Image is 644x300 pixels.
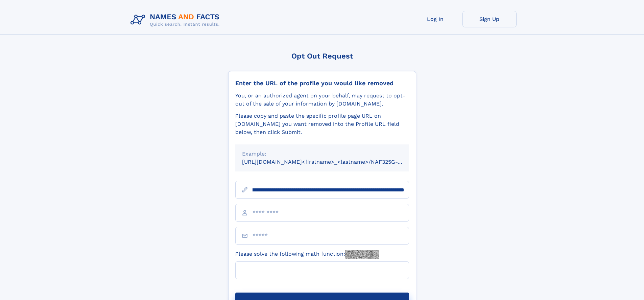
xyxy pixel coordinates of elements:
[235,250,379,259] label: Please solve the following math function:
[235,112,409,136] div: Please copy and paste the specific profile page URL on [DOMAIN_NAME] you want removed into the Pr...
[242,159,422,165] small: [URL][DOMAIN_NAME]<firstname>_<lastname>/NAF325G-xxxxxxxx
[462,11,517,27] a: Sign Up
[235,79,409,87] div: Enter the URL of the profile you would like removed
[128,11,225,29] img: Logo Names and Facts
[408,11,462,27] a: Log In
[228,52,416,60] div: Opt Out Request
[242,150,402,158] div: Example:
[235,92,409,108] div: You, or an authorized agent on your behalf, may request to opt-out of the sale of your informatio...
